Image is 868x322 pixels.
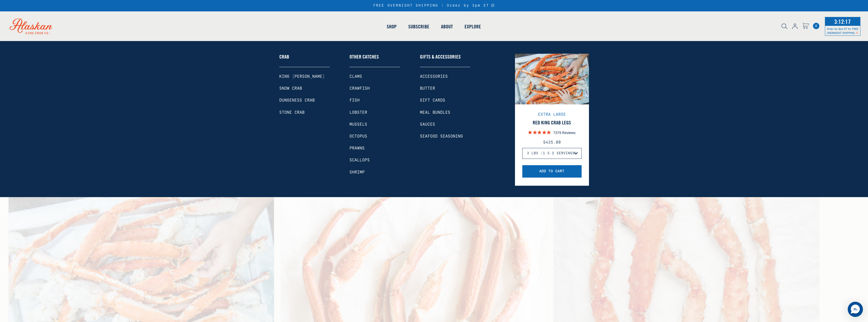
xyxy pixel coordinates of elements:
select: Red King Crab Legs Select [522,148,582,159]
span: Shipping Notice Icon [856,31,858,34]
span: Add to Cart [539,169,564,174]
p: 7379 Reviews [553,130,576,135]
a: Snow Crab [279,86,330,91]
a: Sauces [420,122,471,127]
span: 4.9 out of 5 stars rating in total 7379 reviews. [528,129,551,136]
img: search [782,24,787,29]
button: Add to Cart [522,165,582,178]
span: $435.00 [543,140,561,145]
a: Crab [279,54,330,67]
img: Alaskan King Crab Co. logo [3,11,60,41]
a: Clams [349,74,400,79]
span: 3:12:17 [833,16,852,27]
span: 0 [813,23,819,29]
a: Seafood Seasoning [420,134,471,139]
span: Order by 3pm ET for FREE OVERNIGHT SHIPPING [827,27,858,34]
a: Red King Crab Legs [522,120,582,126]
a: Explore [459,12,487,41]
a: Dungeness Crab [279,98,330,103]
a: 7379 Reviews [522,129,582,136]
a: Announcement Bar Modal [491,4,495,7]
a: Shrimp [349,170,400,175]
a: Subscribe [402,12,435,41]
a: Fish [349,98,400,103]
a: Meal Bundles [420,110,471,115]
a: Gifts & Accessories [420,54,471,67]
a: Butter [420,86,471,91]
a: Mussels [349,122,400,127]
a: Lobster [349,110,400,115]
span: Extra Large [538,112,566,117]
a: Scallops [349,158,400,163]
img: Red King Crab Legs [515,42,589,116]
img: account [792,24,798,29]
a: Stone Crab [279,110,330,115]
a: Cart [813,23,819,29]
div: Messenger Dummy Widget [848,302,863,317]
a: Accessories [420,74,471,79]
a: Prawns [349,146,400,151]
a: Shop [381,12,402,41]
a: Gift Cards [420,98,471,103]
a: Crawfish [349,86,400,91]
a: King [PERSON_NAME] [279,74,330,79]
a: Cart [802,23,809,30]
div: FREE OVERNIGHT SHIPPING | Order by 3pm ET [373,4,495,8]
a: Octopus [349,134,400,139]
a: About [435,12,459,41]
a: Other Catches [349,54,400,67]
